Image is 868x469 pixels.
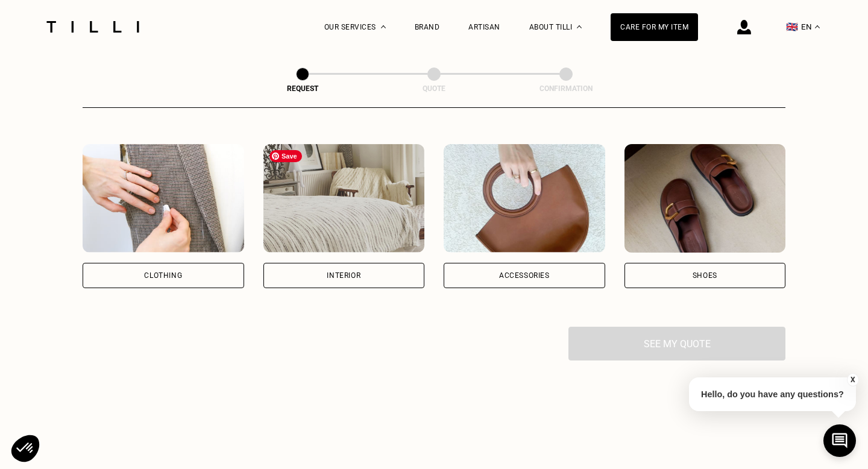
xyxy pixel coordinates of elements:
img: Shoes [624,144,786,253]
div: Interior [327,272,360,279]
img: About dropdown menu [577,25,582,28]
img: login icon [737,20,751,34]
img: Dropdown menu [381,25,386,28]
img: Interior [263,144,425,253]
div: Request [242,84,363,93]
img: Accessories [444,144,605,253]
div: Confirmation [506,84,626,93]
button: X [847,373,859,386]
a: Brand [415,23,440,31]
div: Accessories [499,272,550,279]
span: Save [269,150,302,162]
a: Care for my item [611,13,698,41]
div: Clothing [144,272,182,279]
img: Tilli seamstress service logo [42,21,143,33]
img: Clothing [83,144,244,253]
div: Shoes [693,272,717,279]
span: 🇬🇧 [786,21,798,33]
img: menu déroulant [815,25,820,28]
p: Hello, do you have any questions? [689,377,856,411]
a: Artisan [468,23,500,31]
div: Quote [374,84,494,93]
